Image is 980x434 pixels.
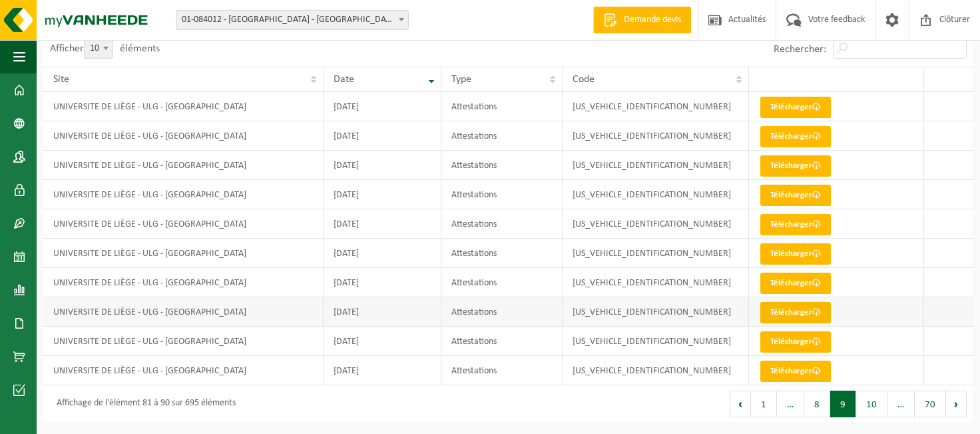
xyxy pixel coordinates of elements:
td: Attestations [441,92,563,121]
label: Afficher éléments [50,43,160,54]
td: Attestations [441,297,563,327]
td: UNIVERSITE DE LIÈGE - ULG - [GEOGRAPHIC_DATA] [43,121,324,151]
td: [US_VEHICLE_IDENTIFICATION_NUMBER] [563,297,748,327]
td: [US_VEHICLE_IDENTIFICATION_NUMBER] [563,92,748,121]
td: [DATE] [324,297,441,327]
td: [DATE] [324,92,441,121]
span: Demande devis [620,13,684,27]
td: [US_VEHICLE_IDENTIFICATION_NUMBER] [563,151,748,180]
a: Télécharger [760,185,831,206]
td: UNIVERSITE DE LIÈGE - ULG - [GEOGRAPHIC_DATA] [43,268,324,297]
td: Attestations [441,180,563,209]
td: [DATE] [324,151,441,180]
td: Attestations [441,151,563,180]
td: UNIVERSITE DE LIÈGE - ULG - [GEOGRAPHIC_DATA] [43,327,324,356]
label: Rechercher: [774,44,826,55]
button: 70 [915,391,946,417]
span: Code [573,74,595,85]
button: 10 [856,391,887,417]
td: UNIVERSITE DE LIÈGE - ULG - [GEOGRAPHIC_DATA] [43,92,324,121]
td: [DATE] [324,121,441,151]
button: Previous [730,391,751,417]
td: [DATE] [324,209,441,239]
span: Type [451,74,471,85]
span: … [777,391,804,417]
td: Attestations [441,268,563,297]
a: Télécharger [760,214,831,235]
a: Demande devis [593,7,691,33]
span: 01-084012 - UNIVERSITE DE LIÈGE - ULG - LIÈGE [176,10,409,30]
td: Attestations [441,356,563,385]
td: UNIVERSITE DE LIÈGE - ULG - [GEOGRAPHIC_DATA] [43,356,324,385]
a: Télécharger [760,155,831,177]
td: [DATE] [324,268,441,297]
span: 10 [84,39,113,59]
span: Date [334,74,354,85]
button: 1 [751,391,777,417]
td: [US_VEHICLE_IDENTIFICATION_NUMBER] [563,180,748,209]
td: [DATE] [324,239,441,268]
div: Affichage de l'élément 81 à 90 sur 695 éléments [50,392,236,416]
td: Attestations [441,239,563,268]
a: Télécharger [760,302,831,323]
a: Télécharger [760,361,831,382]
td: [US_VEHICLE_IDENTIFICATION_NUMBER] [563,209,748,239]
a: Télécharger [760,243,831,265]
td: [DATE] [324,327,441,356]
span: … [887,391,915,417]
td: [DATE] [324,356,441,385]
td: [US_VEHICLE_IDENTIFICATION_NUMBER] [563,268,748,297]
td: UNIVERSITE DE LIÈGE - ULG - [GEOGRAPHIC_DATA] [43,239,324,268]
td: UNIVERSITE DE LIÈGE - ULG - [GEOGRAPHIC_DATA] [43,209,324,239]
td: [US_VEHICLE_IDENTIFICATION_NUMBER] [563,121,748,151]
a: Télécharger [760,126,831,147]
td: UNIVERSITE DE LIÈGE - ULG - [GEOGRAPHIC_DATA] [43,151,324,180]
td: [US_VEHICLE_IDENTIFICATION_NUMBER] [563,327,748,356]
button: Next [946,391,967,417]
td: Attestations [441,327,563,356]
a: Télécharger [760,331,831,353]
td: [US_VEHICLE_IDENTIFICATION_NUMBER] [563,239,748,268]
td: [US_VEHICLE_IDENTIFICATION_NUMBER] [563,356,748,385]
button: 9 [830,391,856,417]
span: 10 [85,39,113,58]
td: Attestations [441,209,563,239]
td: Attestations [441,121,563,151]
a: Télécharger [760,97,831,118]
td: [DATE] [324,180,441,209]
td: UNIVERSITE DE LIÈGE - ULG - [GEOGRAPHIC_DATA] [43,297,324,327]
span: 01-084012 - UNIVERSITE DE LIÈGE - ULG - LIÈGE [176,11,408,29]
td: UNIVERSITE DE LIÈGE - ULG - [GEOGRAPHIC_DATA] [43,180,324,209]
button: 8 [804,391,830,417]
a: Télécharger [760,273,831,294]
span: Site [53,74,69,85]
